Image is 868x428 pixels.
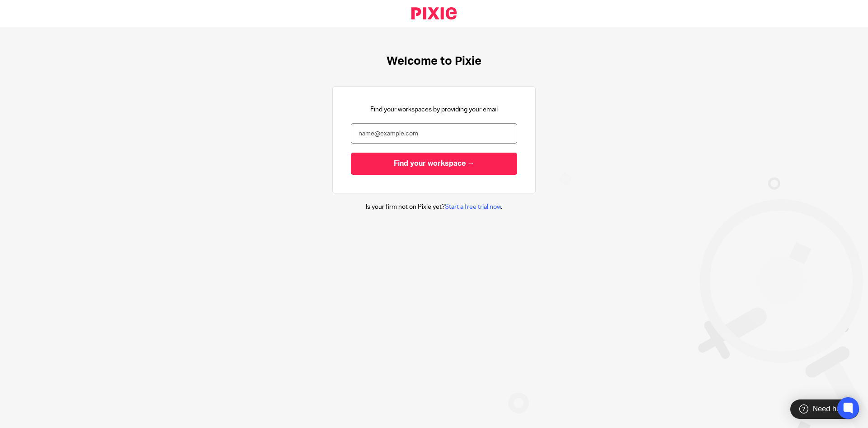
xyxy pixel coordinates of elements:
p: Find your workspaces by providing your email [370,105,498,114]
div: Need help? [790,399,859,419]
input: Find your workspace → [351,153,517,175]
h1: Welcome to Pixie [387,54,481,68]
p: Is your firm not on Pixie yet? . [366,202,502,212]
input: name@example.com [351,123,517,144]
a: Start a free trial now [445,204,501,210]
